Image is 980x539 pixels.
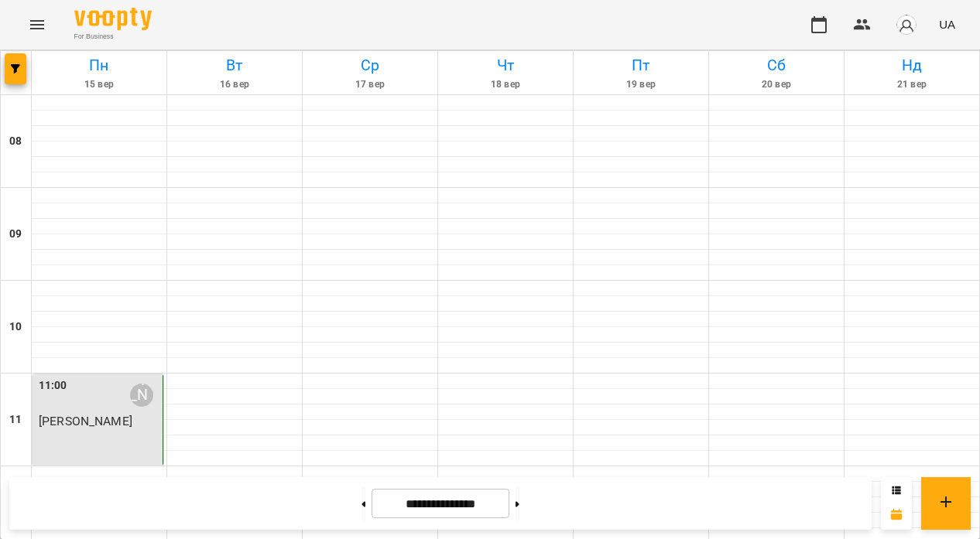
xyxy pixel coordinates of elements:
[170,77,300,92] h6: 16 вер
[939,16,955,32] span: UA
[933,10,961,39] button: UA
[9,319,22,336] h6: 10
[576,77,706,92] h6: 19 вер
[576,53,706,77] h6: Пт
[34,53,164,77] h6: Пн
[74,32,152,42] span: For Business
[39,414,132,428] span: [PERSON_NAME]
[74,8,152,30] img: Voopty Logo
[847,77,977,92] h6: 21 вер
[39,377,67,394] label: 11:00
[9,133,22,150] h6: 08
[34,77,164,92] h6: 15 вер
[9,226,22,243] h6: 09
[19,6,56,43] button: Menu
[305,77,435,92] h6: 17 вер
[440,53,571,77] h6: Чт
[130,384,153,407] div: Гасанова Мар’ям Ровшанівна
[9,411,22,428] h6: 11
[170,53,300,77] h6: Вт
[305,53,435,77] h6: Ср
[896,14,917,36] img: avatar_s.png
[847,53,977,77] h6: Нд
[711,53,841,77] h6: Сб
[711,77,841,92] h6: 20 вер
[440,77,571,92] h6: 18 вер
